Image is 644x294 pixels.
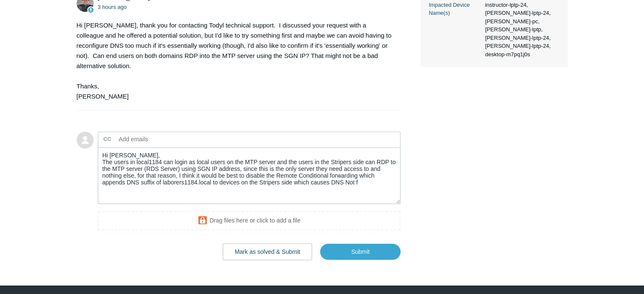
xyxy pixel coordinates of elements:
[98,147,401,204] textarea: Add your reply
[116,133,207,146] input: Add emails
[320,244,401,260] input: Submit
[77,20,392,102] div: Hi [PERSON_NAME], thank you for contacting Todyl technical support. I discussed your request with...
[98,4,127,10] time: 09/11/2025, 11:59
[103,133,111,146] label: CC
[429,1,481,17] dt: Impacted Device Name(s)
[481,1,559,59] dd: instructor-lptp-24, [PERSON_NAME]-lptp-24, [PERSON_NAME]-pc, [PERSON_NAME]-lptp, [PERSON_NAME]-lp...
[223,243,312,260] button: Mark as solved & Submit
